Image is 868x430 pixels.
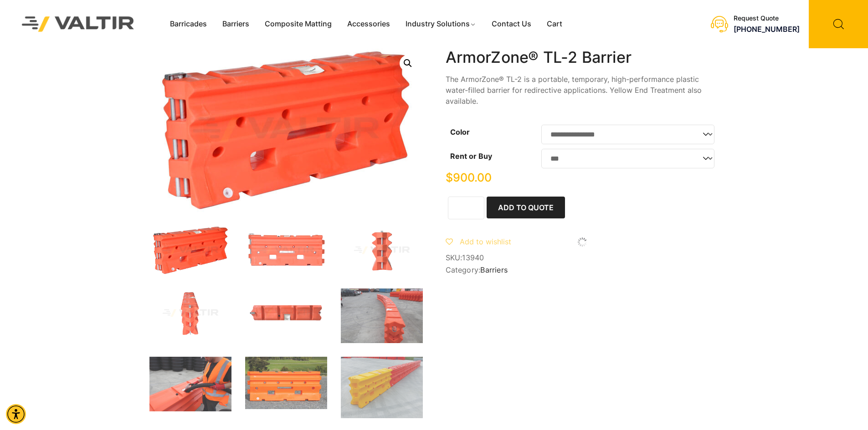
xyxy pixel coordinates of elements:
[487,197,565,218] button: Add to Quote
[245,226,327,275] img: An orange plastic component with various holes and slots, likely used in construction or machinery.
[539,17,570,31] a: Cart
[462,253,484,262] span: 13940
[734,15,800,22] div: Request Quote
[450,127,470,137] label: Color
[257,17,339,31] a: Composite Matting
[448,197,484,219] input: Product quantity
[245,357,327,409] img: ArmorZone-main-image-scaled-1.jpg
[734,25,800,34] a: call (888) 496-3625
[10,5,146,43] img: Valtir Rentals
[446,171,453,184] span: $
[215,17,257,31] a: Barriers
[162,17,215,31] a: Barricades
[341,357,423,418] img: CIMG8790-2-scaled-1.jpg
[446,266,719,274] span: Category:
[450,152,492,161] label: Rent or Buy
[339,17,398,31] a: Accessories
[341,226,423,275] img: An orange, zigzag-shaped object with a central metal rod, likely a weight or stabilizer for equip...
[6,404,26,424] div: Accessibility Menu
[149,226,231,275] img: ArmorZone_Org_3Q.jpg
[484,17,539,31] a: Contact Us
[446,171,492,184] bdi: 900.00
[149,357,231,411] img: IMG_8185-scaled-1.jpg
[400,55,416,71] a: Open this option
[480,265,508,274] a: Barriers
[446,253,719,262] span: SKU:
[446,48,719,67] h1: ArmorZone® TL-2 Barrier
[446,74,719,106] p: The ArmorZone® TL-2 is a portable, temporary, high-performance plastic water-filled barrier for r...
[149,288,231,338] img: An orange traffic barrier with a modular design, featuring interlocking sections and a metal conn...
[341,288,423,343] img: IMG_8193-scaled-1.jpg
[245,288,327,338] img: An orange highway barrier with markings, featuring a metal attachment point and safety information.
[398,17,484,31] a: Industry Solutions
